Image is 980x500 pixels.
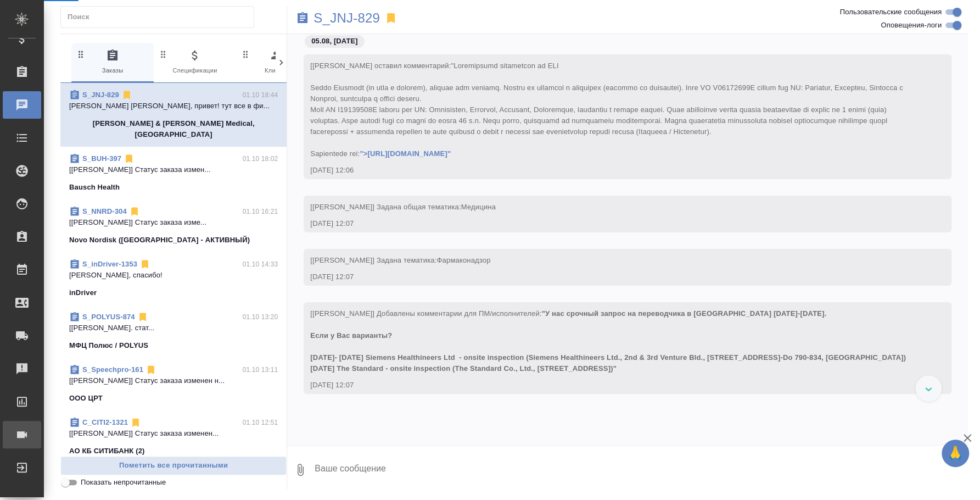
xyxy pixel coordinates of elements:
span: [[PERSON_NAME]] Задана общая тематика: [310,203,496,211]
p: [[PERSON_NAME]] Статус заказа измен... [69,164,278,175]
span: Оповещения-логи [881,20,942,31]
div: [DATE] 12:07 [310,271,913,282]
a: S_inDriver-1353 [82,260,137,268]
a: S_NNRD-304 [82,207,127,215]
div: [DATE] 12:07 [310,380,913,391]
p: [PERSON_NAME] [PERSON_NAME], привет! тут все в фи... [69,101,278,112]
span: [[PERSON_NAME] оставил комментарий: [310,62,905,158]
p: [[PERSON_NAME]. стат... [69,323,278,334]
p: 01.10 14:33 [243,259,278,270]
span: [[PERSON_NAME]] Задана тематика: [310,256,490,264]
svg: Зажми и перетащи, чтобы поменять порядок вкладок [76,49,86,59]
div: S_BUH-39701.10 18:02[[PERSON_NAME]] Статус заказа измен...Bausch Health [60,147,287,199]
p: 01.10 18:02 [243,153,278,164]
span: [[PERSON_NAME]] Добавлены комментарии для ПМ/исполнителей: [310,309,906,373]
svg: Отписаться [121,90,132,101]
span: Пользовательские сообщения [839,7,942,18]
span: Спецификации [158,49,232,76]
div: S_NNRD-30401.10 16:21[[PERSON_NAME]] Статус заказа изме...Novo Nordisk ([GEOGRAPHIC_DATA] - АКТИВ... [60,199,287,252]
span: "Loremipsumd sitametcon ad ELI Seddo Eiusmodt (in utla e dolorem), aliquae adm veniamq. Nostru ex... [310,62,905,158]
svg: Зажми и перетащи, чтобы поменять порядок вкладок [158,49,169,59]
p: 05.08, [DATE] [311,36,357,47]
p: [[PERSON_NAME]] Статус заказа изменен н... [69,375,278,386]
p: МФЦ Полюс / POLYUS [69,340,148,351]
p: 01.10 13:11 [243,364,278,375]
svg: Отписаться [137,312,148,323]
span: 🙏 [946,442,965,465]
p: [[PERSON_NAME]] Статус заказа изменен... [69,428,278,439]
a: ">[URL][DOMAIN_NAME]" [360,149,451,158]
svg: Отписаться [129,206,140,217]
span: Медицина [461,203,496,211]
a: S_JNJ-829 [313,13,380,24]
span: Фармаконадзор [436,256,490,264]
svg: Зажми и перетащи, чтобы поменять порядок вкладок [240,49,251,59]
p: Novo Nordisk ([GEOGRAPHIC_DATA] - АКТИВНЫЙ) [69,235,250,246]
div: [DATE] 12:07 [310,218,913,229]
div: S_Speechpro-16101.10 13:11[[PERSON_NAME]] Статус заказа изменен н...OOO ЦРТ [60,358,287,410]
div: S_JNJ-82901.10 18:44[PERSON_NAME] [PERSON_NAME], привет! тут все в фи...[PERSON_NAME] & [PERSON_N... [60,83,287,147]
span: "У нас срочный запрос на переводчика в [GEOGRAPHIC_DATA] [DATE]-[DATE]. Если у Вас варианты? [DAT... [310,309,906,373]
input: Поиск [68,9,254,25]
button: Пометить все прочитанными [60,456,287,475]
p: АО КБ СИТИБАНК (2) [69,446,144,457]
p: inDriver [69,287,97,298]
div: S_POLYUS-87401.10 13:20[[PERSON_NAME]. стат...МФЦ Полюс / POLYUS [60,305,287,358]
a: S_Speechpro-161 [82,365,143,374]
button: 🙏 [942,440,969,467]
p: 01.10 18:44 [243,90,278,101]
p: OOO ЦРТ [69,393,103,404]
svg: Отписаться [124,153,135,164]
div: S_inDriver-135301.10 14:33[PERSON_NAME], спасибо!inDriver [60,252,287,305]
p: 01.10 12:51 [243,417,278,428]
svg: Отписаться [130,417,141,428]
svg: Отписаться [139,259,150,270]
a: S_BUH-397 [82,154,121,163]
span: Заказы [76,49,149,76]
a: C_CITI2-1321 [82,418,128,426]
p: [[PERSON_NAME]] Статус заказа изме... [69,217,278,228]
div: [DATE] 12:06 [310,165,913,176]
p: 01.10 13:20 [243,312,278,323]
p: Bausch Health [69,182,120,193]
p: [PERSON_NAME], спасибо! [69,270,278,281]
span: Пометить все прочитанными [66,459,281,472]
a: S_JNJ-829 [82,91,119,99]
svg: Отписаться [145,364,156,375]
p: [PERSON_NAME] & [PERSON_NAME] Medical, [GEOGRAPHIC_DATA] [69,118,278,140]
p: 01.10 16:21 [243,206,278,217]
span: Показать непрочитанные [81,477,166,488]
a: S_POLYUS-874 [82,313,135,321]
div: C_CITI2-132101.10 12:51[[PERSON_NAME]] Статус заказа изменен...АО КБ СИТИБАНК (2) [60,410,287,463]
span: Клиенты [240,49,314,76]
